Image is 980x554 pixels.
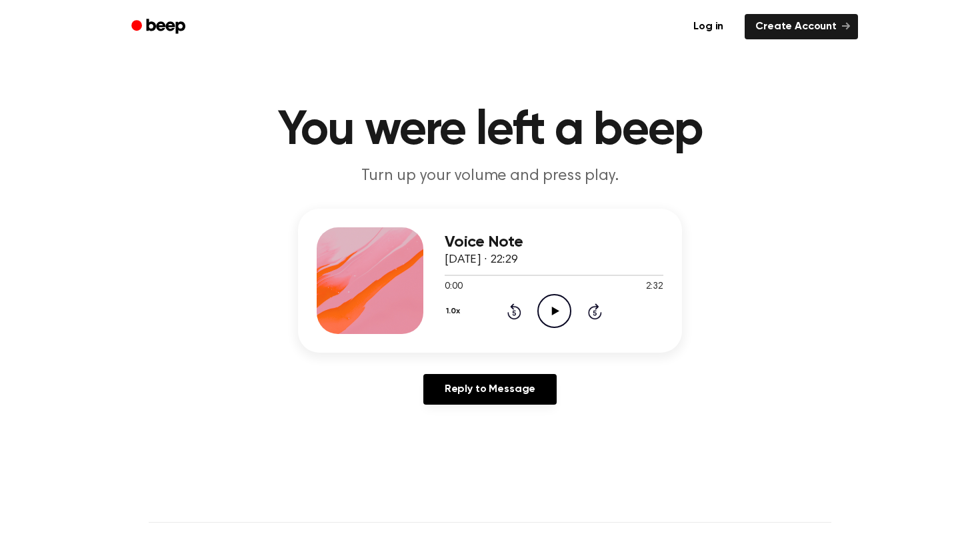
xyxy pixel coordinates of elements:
span: [DATE] · 22:29 [445,254,518,266]
button: 1.0x [445,300,465,323]
span: 0:00 [445,280,462,294]
a: Reply to Message [423,374,557,405]
span: 2:32 [646,280,663,294]
a: Log in [680,11,737,42]
h3: Voice Note [445,233,663,251]
p: Turn up your volume and press play. [234,165,746,187]
a: Beep [122,14,197,40]
h1: You were left a beep [149,107,831,155]
a: Create Account [745,14,858,39]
